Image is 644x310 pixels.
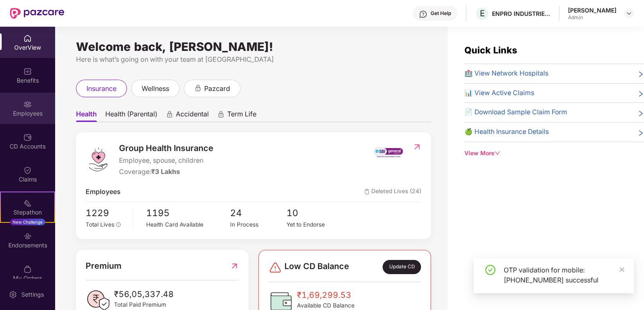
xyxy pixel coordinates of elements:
span: Accidental [176,110,209,122]
img: svg+xml;base64,PHN2ZyBpZD0iSG9tZSIgeG1sbnM9Imh0dHA6Ly93d3cudzMub3JnLzIwMDAvc3ZnIiB3aWR0aD0iMjAiIG... [23,34,32,43]
span: Employee, spouse, children [119,156,213,166]
span: right [637,70,644,79]
span: Health [76,110,97,122]
div: Admin [568,14,616,21]
img: svg+xml;base64,PHN2ZyBpZD0iTXlfT3JkZXJzIiBkYXRhLW5hbWU9Ik15IE9yZGVycyIgeG1sbnM9Imh0dHA6Ly93d3cudz... [23,265,32,273]
img: svg+xml;base64,PHN2ZyBpZD0iRGFuZ2VyLTMyeDMyIiB4bWxucz0iaHR0cDovL3d3dy53My5vcmcvMjAwMC9zdmciIHdpZH... [269,261,282,274]
div: Settings [19,290,46,299]
div: animation [166,111,173,118]
img: svg+xml;base64,PHN2ZyBpZD0iSGVscC0zMngzMiIgeG1sbnM9Imh0dHA6Ly93d3cudzMub3JnLzIwMDAvc3ZnIiB3aWR0aD... [419,10,427,18]
span: pazcard [204,83,230,94]
div: New Challenge [10,219,45,225]
span: ₹1,69,299.53 [297,289,355,302]
img: svg+xml;base64,PHN2ZyBpZD0iRW1wbG95ZWVzIiB4bWxucz0iaHR0cDovL3d3dy53My5vcmcvMjAwMC9zdmciIHdpZHRoPS... [23,100,32,108]
span: Group Health Insurance [119,142,213,155]
span: ₹3 Lakhs [151,168,180,176]
span: 10 [287,206,342,220]
div: Welcome back, [PERSON_NAME]! [76,43,431,50]
span: 1229 [86,206,128,220]
span: E [480,8,485,18]
span: Total Paid Premium [114,300,174,310]
span: ₹56,05,337.48 [114,288,174,301]
div: Health Card Available [146,220,230,229]
div: Update CD [383,260,421,274]
span: Premium [86,260,122,272]
span: right [637,129,644,137]
span: Deleted Lives (24) [364,187,421,197]
div: In Process [230,220,286,229]
div: Stepathon [1,208,54,217]
div: [PERSON_NAME] [568,6,616,14]
span: Total Lives [86,221,114,228]
img: svg+xml;base64,PHN2ZyBpZD0iQ0RfQWNjb3VudHMiIGRhdGEtbmFtZT0iQ0QgQWNjb3VudHMiIHhtbG5zPSJodHRwOi8vd3... [23,133,32,141]
div: Get Help [431,10,451,17]
div: OTP validation for mobile: [PHONE_NUMBER] successful [504,265,624,285]
img: deleteIcon [364,189,370,194]
img: svg+xml;base64,PHN2ZyBpZD0iQ2xhaW0iIHhtbG5zPSJodHRwOi8vd3d3LnczLm9yZy8yMDAwL3N2ZyIgd2lkdGg9IjIwIi... [23,166,32,174]
span: info-circle [116,222,121,227]
span: 24 [230,206,286,220]
div: Here is what’s going on with your team at [GEOGRAPHIC_DATA] [76,54,431,65]
span: 1195 [146,206,230,220]
img: svg+xml;base64,PHN2ZyB4bWxucz0iaHR0cDovL3d3dy53My5vcmcvMjAwMC9zdmciIHdpZHRoPSIyMSIgaGVpZ2h0PSIyMC... [23,199,32,207]
img: logo [86,147,111,172]
span: 🏥 View Network Hospitals [464,68,548,79]
img: svg+xml;base64,PHN2ZyBpZD0iRW5kb3JzZW1lbnRzIiB4bWxucz0iaHR0cDovL3d3dy53My5vcmcvMjAwMC9zdmciIHdpZH... [23,232,32,240]
span: Low CD Balance [284,260,349,274]
span: insurance [86,83,117,94]
img: svg+xml;base64,PHN2ZyBpZD0iQmVuZWZpdHMiIHhtbG5zPSJodHRwOi8vd3d3LnczLm9yZy8yMDAwL3N2ZyIgd2lkdGg9Ij... [23,67,32,76]
span: 📄 Download Sample Claim Form [464,107,567,118]
span: right [637,109,644,118]
span: Employees [86,187,121,197]
div: ENPRO INDUSTRIES PVT LTD [492,10,550,18]
span: Quick Links [464,45,517,55]
span: Term Life [227,110,256,122]
span: down [494,150,500,156]
div: Coverage: [119,167,213,177]
img: svg+xml;base64,PHN2ZyBpZD0iRHJvcGRvd24tMzJ4MzIiIHhtbG5zPSJodHRwOi8vd3d3LnczLm9yZy8yMDAwL3N2ZyIgd2... [626,10,632,17]
span: right [637,90,644,98]
div: animation [217,111,225,118]
span: 🍏 Health Insurance Details [464,127,549,137]
span: close [619,267,625,272]
img: RedirectIcon [413,143,421,151]
img: New Pazcare Logo [10,8,64,19]
span: Health (Parental) [105,110,157,122]
div: Yet to Endorse [287,220,342,229]
img: svg+xml;base64,PHN2ZyBpZD0iU2V0dGluZy0yMHgyMCIgeG1sbnM9Imh0dHA6Ly93d3cudzMub3JnLzIwMDAvc3ZnIiB3aW... [9,290,17,299]
span: wellness [142,83,169,94]
span: check-circle [485,265,495,275]
img: insurerIcon [373,142,404,163]
div: animation [194,84,202,92]
span: 📊 View Active Claims [464,88,534,98]
div: View More [464,149,644,158]
img: RedirectIcon [230,260,239,272]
